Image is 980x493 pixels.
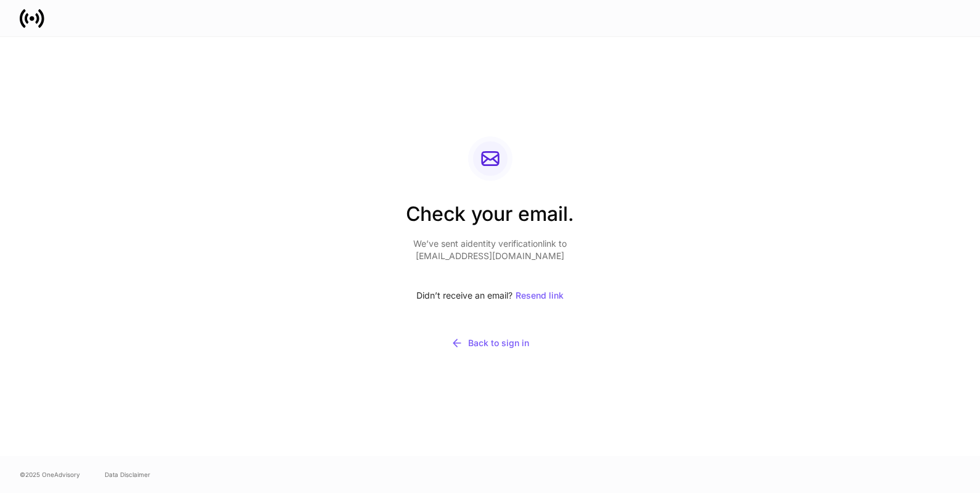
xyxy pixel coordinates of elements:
[20,470,80,479] span: © 2025 OneAdvisory
[516,291,564,300] div: Resend link
[105,470,150,479] a: Data Disclaimer
[406,238,574,262] p: We’ve sent a identity verification link to [EMAIL_ADDRESS][DOMAIN_NAME]
[406,329,574,357] button: Back to sign in
[406,282,574,309] div: Didn’t receive an email?
[406,201,574,238] h2: Check your email.
[515,282,564,309] button: Resend link
[451,337,529,349] div: Back to sign in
